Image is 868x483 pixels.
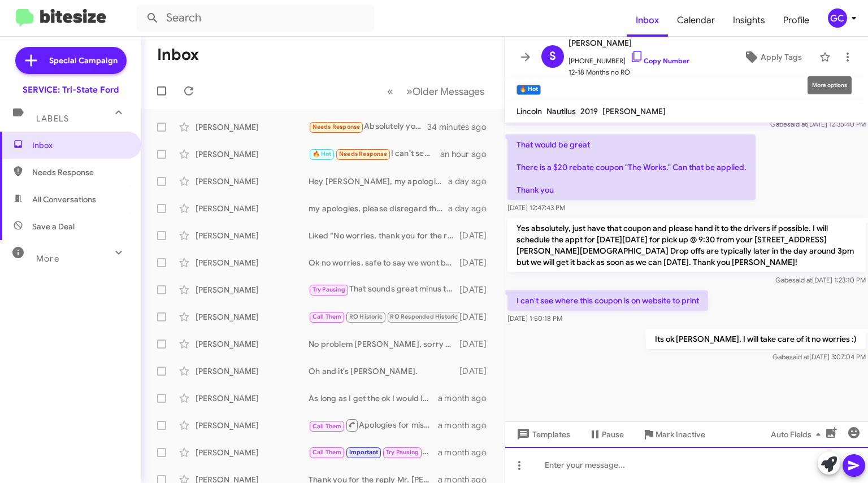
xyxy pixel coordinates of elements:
[656,424,705,445] span: Mark Inactive
[517,85,541,95] small: 🔥 Hot
[505,424,579,445] button: Templates
[23,84,119,95] div: SERVICE: Tri-State Ford
[339,150,387,158] span: Needs Response
[309,230,459,241] div: Liked “No worries, thank you for the reply and update! If you are ever in the area and need assis...
[507,218,866,272] p: Yes absolutely, just have that coupon and please hand it to the drivers if possible. I will sched...
[438,393,496,404] div: a month ago
[568,50,689,67] span: [PHONE_NUMBER]
[792,276,812,284] span: said at
[196,257,309,268] div: [PERSON_NAME]
[196,365,309,377] div: [PERSON_NAME]
[448,176,496,187] div: a day ago
[517,106,542,116] span: Lincoln
[770,120,866,128] span: Gabe [DATE] 12:35:40 PM
[507,314,562,323] span: [DATE] 1:50:18 PM
[313,286,345,293] span: Try Pausing
[313,449,342,456] span: Call Them
[196,121,309,133] div: [PERSON_NAME]
[438,447,496,458] div: a month ago
[309,338,459,350] div: No problem [PERSON_NAME], sorry to disturb you. I understand performing your own maintenance, if ...
[32,221,75,232] span: Save a Deal
[309,393,438,404] div: As long as I get the ok I would love to do that for you [PERSON_NAME], Let me run that up the fla...
[309,365,459,377] div: Oh and it's [PERSON_NAME].
[787,120,807,128] span: said at
[349,313,383,320] span: RO Historic
[196,284,309,295] div: [PERSON_NAME]
[507,290,708,311] p: I can't see where this coupon is on website to print
[580,106,598,116] span: 2019
[602,424,624,445] span: Pause
[309,257,459,268] div: Ok no worries, safe to say we wont be seeing you for service needs. If you are ever in the area a...
[762,424,834,445] button: Auto Fields
[627,4,668,37] a: Inbox
[459,338,496,350] div: [DATE]
[808,76,852,94] div: More options
[633,424,714,445] button: Mark Inactive
[309,446,438,459] div: Absolutely, just let us know when works best for you!
[157,46,199,64] h1: Inbox
[36,114,69,124] span: Labels
[32,140,128,151] span: Inbox
[568,67,689,78] span: 12-18 Months no RO
[774,4,818,37] a: Profile
[818,8,856,28] button: GC
[789,353,809,361] span: said at
[309,176,448,187] div: Hey [PERSON_NAME], my apologies, it seems I missed an email. The previous quoted special will be ...
[313,123,361,130] span: Needs Response
[309,310,459,323] div: Ok I completely understand that, just let us know if we can ever help.
[772,353,866,361] span: Gabe [DATE] 3:07:04 PM
[828,8,847,28] div: GC
[775,276,866,284] span: Gabe [DATE] 1:23:10 PM
[724,4,774,37] a: Insights
[137,5,374,32] input: Search
[630,56,689,65] a: Copy Number
[646,329,866,349] p: Its ok [PERSON_NAME], I will take care of it no worries :)
[309,120,428,133] div: Absolutely you guys are still gsa approved??
[459,311,496,323] div: [DATE]
[507,203,565,212] span: [DATE] 12:47:43 PM
[349,449,379,456] span: Important
[387,84,393,98] span: «
[771,424,825,445] span: Auto Fields
[413,85,484,98] span: Older Messages
[400,80,491,103] button: Next
[309,203,448,214] div: my apologies, please disregard the system generated text
[406,84,413,98] span: »
[731,47,814,67] button: Apply Tags
[196,311,309,323] div: [PERSON_NAME]
[309,147,440,160] div: I can't see where this coupon is on website to print
[668,4,724,37] a: Calendar
[196,447,309,458] div: [PERSON_NAME]
[459,284,496,295] div: [DATE]
[196,393,309,404] div: [PERSON_NAME]
[602,106,666,116] span: [PERSON_NAME]
[313,150,332,158] span: 🔥 Hot
[390,313,458,320] span: RO Responded Historic
[196,420,309,431] div: [PERSON_NAME]
[579,424,633,445] button: Pause
[380,80,400,103] button: Previous
[49,55,118,66] span: Special Campaign
[313,313,342,320] span: Call Them
[459,365,496,377] div: [DATE]
[196,149,309,160] div: [PERSON_NAME]
[386,449,419,456] span: Try Pausing
[196,338,309,350] div: [PERSON_NAME]
[440,149,496,160] div: an hour ago
[196,203,309,214] div: [PERSON_NAME]
[313,423,342,430] span: Call Them
[448,203,496,214] div: a day ago
[32,167,128,178] span: Needs Response
[15,47,127,74] a: Special Campaign
[568,36,689,50] span: [PERSON_NAME]
[196,176,309,187] div: [PERSON_NAME]
[549,47,556,66] span: S
[459,257,496,268] div: [DATE]
[514,424,570,445] span: Templates
[196,230,309,241] div: [PERSON_NAME]
[32,194,96,205] span: All Conversations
